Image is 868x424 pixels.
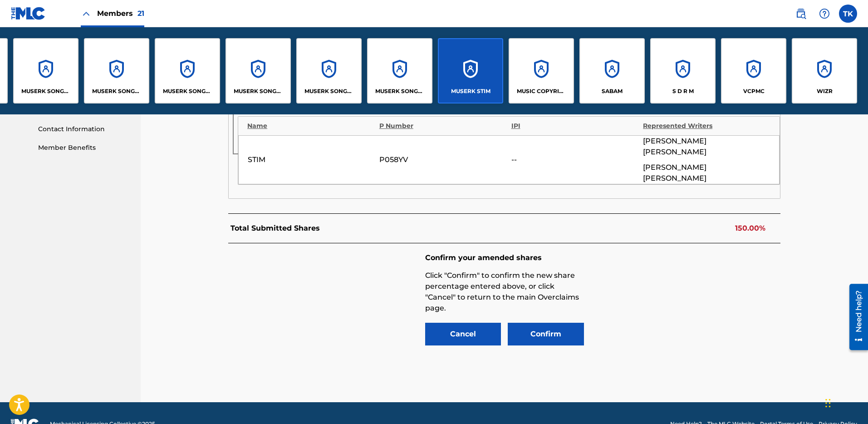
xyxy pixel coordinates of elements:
a: AccountsVCPMC [721,38,786,104]
span: 21 [137,9,144,18]
div: P058YV [379,154,506,165]
a: AccountsMUSIC COPYRIGHT SOCIETY OF CHINA - MCSC [509,38,574,104]
p: SABAM [602,87,623,95]
h6: Confirm your amended shares [425,252,584,263]
a: AccountsWIZR [792,38,857,104]
p: MUSERK SONGS OF COLLAB ASIA [92,87,142,95]
div: Name [247,121,375,131]
a: AccountsMUSERK SONGS OF ONE-STOP-MUSIC [296,38,362,104]
p: MUSERK SONGS OF LAST DINOS [234,87,283,95]
p: Total Submitted Shares [230,223,320,234]
iframe: Chat Widget [823,380,868,424]
p: VCPMC [743,87,765,95]
a: AccountsMUSERK SONGS OF COLLAB ASIA [84,38,149,104]
a: Public Search [792,5,810,23]
a: AccountsMUSERK STIM [438,38,503,104]
p: MUSIC COPYRIGHT SOCIETY OF CHINA - MCSC [517,87,566,95]
div: P Number [379,121,507,131]
a: AccountsMUSERK SONGS OF PRIDE [367,38,432,104]
a: Contact Information [38,124,130,134]
p: Click "Confirm" to confirm the new share percentage entered above, or click "Cancel" to return to... [425,270,584,314]
a: Member Benefits [38,143,130,153]
div: -- [511,154,638,165]
img: help [819,8,830,19]
img: Close [81,8,92,19]
p: WIZR [817,87,833,95]
span: [PERSON_NAME] [PERSON_NAME] [643,162,770,184]
img: MLC Logo [11,7,46,20]
iframe: Resource Center [843,281,868,354]
img: search [795,8,806,19]
div: Represented Writers [643,121,770,131]
p: MUSERK STIM [451,87,490,95]
div: Help [815,5,834,23]
p: S D R M [672,87,694,95]
p: MUSERK SONGS OF ONE-STOP-MUSIC [304,87,354,95]
a: AccountsS D R M [650,38,716,104]
span: Members [97,8,144,19]
p: MUSERK SONGS OF CREABLE [163,87,212,95]
div: User Menu [839,5,857,23]
button: Confirm [508,323,584,345]
div: IPI [511,121,639,131]
a: AccountsSABAM [579,38,645,104]
a: AccountsMUSERK SONGS OF LAST DINOS [226,38,291,104]
div: Drag [825,389,831,417]
p: MUSERK SONGS OF PRIDE [375,87,425,95]
a: AccountsMUSERK SONGS OF CREABLE [155,38,220,104]
p: MUSERK SONGS OF CHECKPOINT [21,87,71,95]
p: 150.00% [735,223,765,234]
button: Cancel [425,323,501,345]
div: STIM [248,154,375,165]
span: [PERSON_NAME] [PERSON_NAME] [643,136,770,158]
a: AccountsMUSERK SONGS OF CHECKPOINT [13,38,78,104]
